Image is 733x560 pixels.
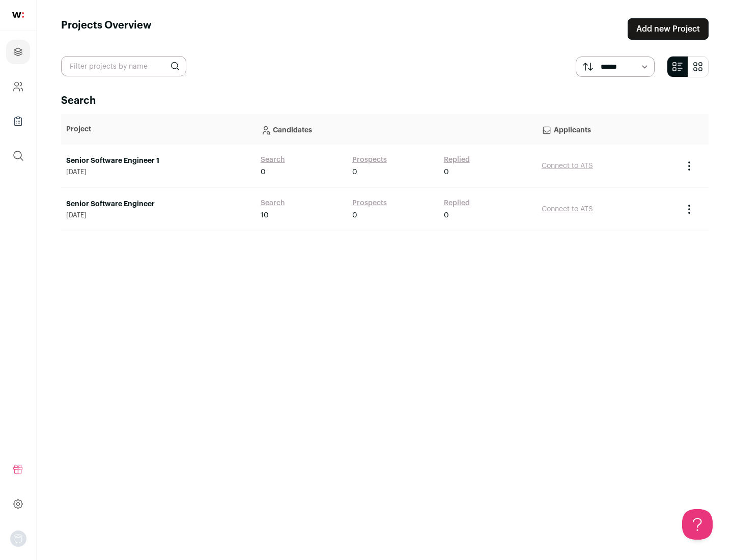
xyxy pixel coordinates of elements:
p: Applicants [542,119,673,139]
a: Senior Software Engineer [66,199,250,209]
a: Connect to ATS [542,162,593,170]
img: wellfound-shorthand-0d5821cbd27db2630d0214b213865d53afaa358527fdda9d0ea32b1df1b89c2c.svg [12,12,24,18]
a: Prospects [352,155,387,165]
span: 0 [352,167,357,177]
span: 0 [444,210,449,220]
span: 10 [261,210,269,220]
span: 0 [444,167,449,177]
a: Prospects [352,198,387,208]
iframe: Help Scout Beacon - Open [682,509,713,540]
a: Company Lists [6,109,30,133]
input: Filter projects by name [61,56,186,76]
h2: Search [61,94,709,108]
button: Project Actions [683,160,695,172]
a: Connect to ATS [542,206,593,213]
button: Project Actions [683,203,695,215]
p: Candidates [261,119,531,139]
a: Replied [444,198,470,208]
a: Replied [444,155,470,165]
a: Search [261,198,285,208]
p: Project [66,124,250,134]
h1: Projects Overview [61,18,152,40]
span: [DATE] [66,168,250,176]
a: Projects [6,40,30,64]
a: Company and ATS Settings [6,74,30,99]
img: nopic.png [10,530,26,547]
a: Search [261,155,285,165]
span: 0 [261,167,266,177]
span: 0 [352,210,357,220]
button: Open dropdown [10,530,26,547]
span: [DATE] [66,211,250,219]
a: Add new Project [628,18,709,40]
a: Senior Software Engineer 1 [66,156,250,166]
